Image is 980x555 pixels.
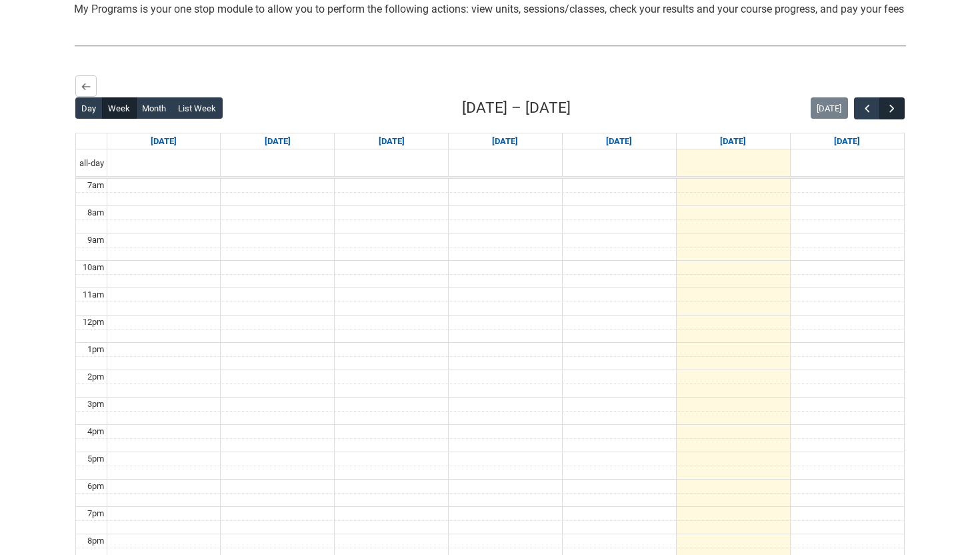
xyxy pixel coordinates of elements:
div: 11am [80,288,107,302]
button: Month [136,97,173,119]
div: 1pm [85,343,107,356]
div: 12pm [80,316,107,329]
button: [DATE] [811,97,848,119]
div: 2pm [85,370,107,384]
a: Go to September 1, 2025 [262,133,293,149]
a: Go to September 3, 2025 [489,133,521,149]
img: REDU_GREY_LINE [74,39,906,53]
span: all-day [77,157,107,170]
div: 7am [85,179,107,192]
button: Back [75,75,97,97]
div: 3pm [85,398,107,411]
h2: [DATE] – [DATE] [462,97,571,119]
div: 8am [85,206,107,219]
a: Go to September 6, 2025 [831,133,863,149]
a: Go to August 31, 2025 [148,133,179,149]
div: 6pm [85,480,107,493]
button: Day [75,97,103,119]
div: 4pm [85,425,107,438]
div: 7pm [85,507,107,520]
a: Go to September 4, 2025 [603,133,635,149]
button: Next Week [879,97,905,119]
div: 8pm [85,534,107,548]
button: Week [102,97,137,119]
div: 5pm [85,452,107,466]
a: Go to September 5, 2025 [717,133,749,149]
button: Previous Week [854,97,879,119]
span: My Programs is your one stop module to allow you to perform the following actions: view units, se... [74,3,904,15]
button: List Week [172,97,223,119]
div: 9am [85,233,107,247]
a: Go to September 2, 2025 [376,133,407,149]
div: 10am [80,261,107,274]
